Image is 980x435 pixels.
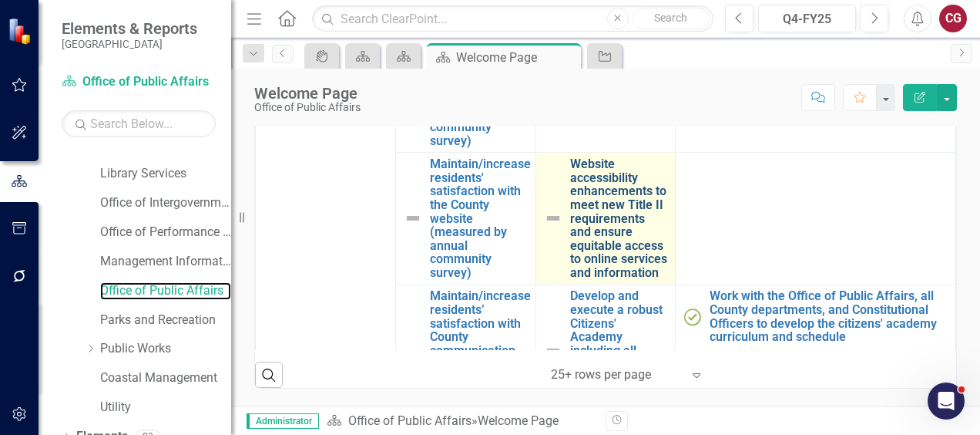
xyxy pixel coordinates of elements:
[348,413,472,428] a: Office of Public Affairs
[62,110,216,137] input: Search Below...
[62,38,197,50] small: [GEOGRAPHIC_DATA]
[478,413,559,428] div: Welcome Page
[683,308,702,326] img: Completed
[8,18,35,45] img: ClearPoint Strategy
[404,209,422,228] img: Not Defined
[247,413,319,429] span: Administrator
[430,289,531,425] a: Maintain/increase residents’ satisfaction with County communication and engagement (measured by a...
[327,413,594,430] div: »
[535,153,676,285] td: Double-Click to Edit Right Click for Context Menu
[939,5,967,32] button: CG
[100,253,231,271] a: Management Information Systems
[312,5,713,32] input: Search ClearPoint...
[100,282,231,300] a: Office of Public Affairs
[633,8,710,29] button: Search
[395,153,535,285] td: Double-Click to Edit Right Click for Context Menu
[100,165,231,183] a: Library Services
[758,5,856,32] button: Q4-FY25
[928,383,965,420] iframe: Intercom live chat
[456,48,577,67] div: Welcome Page
[570,289,668,411] a: Develop and execute a robust Citizens' Academy including all County departments and Constitutiona...
[254,102,361,113] div: Office of Public Affairs
[654,12,687,24] span: Search
[544,342,562,360] img: Not Defined
[764,10,851,29] div: Q4-FY25
[100,399,231,416] a: Utility
[62,19,197,38] span: Elements & Reports
[100,369,231,387] a: Coastal Management
[710,289,948,343] a: Work with the Office of Public Affairs, all County departments, and Constitutional Officers to de...
[100,194,231,212] a: Office of Intergovernmental Affairs
[430,25,531,147] a: Maintain/increase residents' satisfaction with the County website (measured by annual community s...
[100,340,231,358] a: Public Works
[544,209,562,228] img: Not Defined
[100,312,231,329] a: Parks and Recreation
[254,85,361,102] div: Welcome Page
[570,157,668,279] a: Website accessibility enhancements to meet new Title II requirements and ensure equitable access ...
[430,157,531,279] a: Maintain/increase residents' satisfaction with the County website (measured by annual community s...
[100,224,231,241] a: Office of Performance & Transparency
[62,73,216,91] a: Office of Public Affairs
